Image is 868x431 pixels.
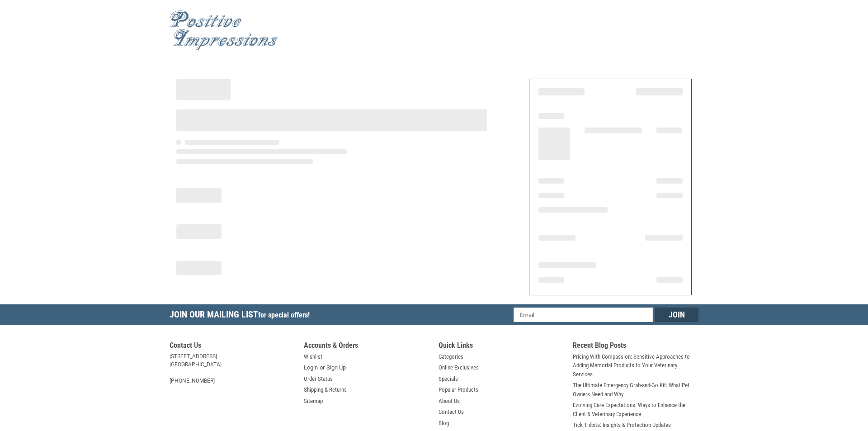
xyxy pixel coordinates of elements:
a: Pricing With Compassion: Sensitive Approaches to Adding Memorial Products to Your Veterinary Serv... [573,352,698,379]
h5: Accounts & Orders [304,341,429,352]
a: Login [304,363,318,372]
h5: Quick Links [439,341,564,352]
address: [STREET_ADDRESS] [GEOGRAPHIC_DATA] [PHONE_NUMBER] [170,352,295,385]
a: Blog [439,419,449,428]
a: Order Status [304,374,333,384]
a: Evolving Care Expectations: Ways to Enhance the Client & Veterinary Experience [573,401,698,418]
h5: Join Our Mailing List [170,304,314,327]
a: The Ultimate Emergency Grab-and-Go Kit: What Pet Owners Need and Why [573,381,698,398]
a: Wishlist [304,352,322,361]
a: Tick Tidbits: Insights & Protection Updates [573,421,671,430]
h5: Contact Us [170,341,295,352]
span: for special offers! [258,311,310,319]
a: Specials [439,374,458,384]
a: Popular Products [439,385,478,394]
img: Positive Impressions [170,10,278,51]
input: Join [655,308,698,322]
a: Sitemap [304,397,323,406]
a: Online Exclusives [439,363,479,372]
a: Sign Up [326,363,346,372]
a: About Us [439,397,460,406]
h5: Recent Blog Posts [573,341,698,352]
a: Shipping & Returns [304,385,347,394]
a: Contact Us [439,407,464,417]
span: or [314,363,330,372]
input: Email [514,308,653,322]
a: Categories [439,352,463,361]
